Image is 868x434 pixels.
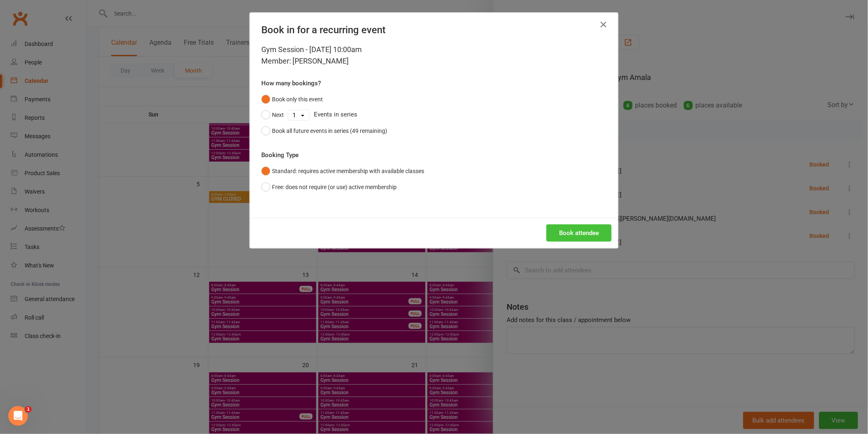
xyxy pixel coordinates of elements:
[261,44,607,67] div: Gym Session - [DATE] 10:00am Member: [PERSON_NAME]
[261,78,321,88] label: How many bookings?
[261,91,323,107] button: Book only this event
[261,24,607,36] h4: Book in for a recurring event
[25,406,32,413] span: 1
[546,224,612,242] button: Book attendee
[261,163,424,179] button: Standard: requires active membership with available classes
[261,179,397,195] button: Free: does not require (or use) active membership
[597,18,610,31] button: Close
[8,406,28,426] iframe: Intercom live chat
[261,107,607,123] div: Events in series
[261,107,284,123] button: Next
[261,123,387,139] button: Book all future events in series (49 remaining)
[261,150,299,160] label: Booking Type
[272,126,387,135] div: Book all future events in series (49 remaining)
